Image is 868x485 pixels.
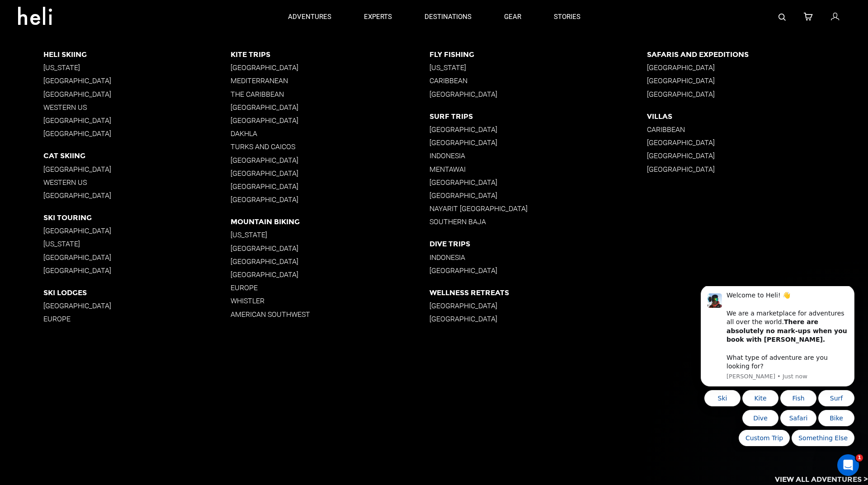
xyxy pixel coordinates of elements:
[647,112,868,121] p: Villas
[20,7,35,22] img: Profile image for Carl
[429,315,647,323] p: [GEOGRAPHIC_DATA]
[43,103,231,112] p: Western US
[43,116,231,125] p: [GEOGRAPHIC_DATA]
[231,257,429,266] p: [GEOGRAPHIC_DATA]
[647,63,868,72] p: [GEOGRAPHIC_DATA]
[231,76,429,85] p: Mediterranean
[425,12,472,22] p: destinations
[14,104,167,160] div: Quick reply options
[43,288,231,297] p: Ski Lodges
[43,129,231,138] p: [GEOGRAPHIC_DATA]
[429,165,647,174] p: Mentawai
[429,240,647,248] p: Dive Trips
[429,112,647,121] p: Surf Trips
[231,283,429,292] p: Europe
[39,5,160,85] div: Message content
[429,204,647,213] p: Nayarit [GEOGRAPHIC_DATA]
[429,138,647,147] p: [GEOGRAPHIC_DATA]
[429,301,647,310] p: [GEOGRAPHIC_DATA]
[231,50,429,59] p: Kite Trips
[429,253,647,262] p: Indonesia
[43,63,231,72] p: [US_STATE]
[647,90,868,99] p: [GEOGRAPHIC_DATA]
[231,142,429,151] p: Turks and Caicos
[231,169,429,178] p: [GEOGRAPHIC_DATA]
[231,195,429,204] p: [GEOGRAPHIC_DATA]
[856,454,863,461] span: 1
[43,266,231,275] p: [GEOGRAPHIC_DATA]
[131,104,167,120] button: Quick reply: Surf
[43,178,231,187] p: Western US
[231,244,429,253] p: [GEOGRAPHIC_DATA]
[231,182,429,191] p: [GEOGRAPHIC_DATA]
[39,32,160,57] b: There are absolutely no mark-ups when you book with [PERSON_NAME].
[231,129,429,138] p: Dakhla
[93,104,129,120] button: Quick reply: Fish
[429,178,647,187] p: [GEOGRAPHIC_DATA]
[429,151,647,160] p: Indonesia
[17,104,53,120] button: Quick reply: Ski
[231,63,429,72] p: [GEOGRAPHIC_DATA]
[93,124,129,140] button: Quick reply: Safari
[43,240,231,248] p: [US_STATE]
[231,116,429,125] p: [GEOGRAPHIC_DATA]
[43,151,231,160] p: Cat Skiing
[429,76,647,85] p: Caribbean
[231,156,429,165] p: [GEOGRAPHIC_DATA]
[231,217,429,226] p: Mountain Biking
[43,50,231,59] p: Heli Skiing
[429,125,647,134] p: [GEOGRAPHIC_DATA]
[231,231,429,239] p: [US_STATE]
[55,104,91,120] button: Quick reply: Kite
[647,50,868,59] p: Safaris and Expeditions
[775,475,868,485] p: View All Adventures >
[104,144,167,160] button: Quick reply: Something Else
[647,125,868,134] p: Caribbean
[231,90,429,99] p: The Caribbean
[231,103,429,112] p: [GEOGRAPHIC_DATA]
[39,5,160,85] div: Welcome to Heli! 👋 We are a marketplace for adventures all over the world. What type of adventure...
[231,297,429,305] p: Whistler
[288,12,331,22] p: adventures
[429,63,647,72] p: [US_STATE]
[647,76,868,85] p: [GEOGRAPHIC_DATA]
[131,124,167,140] button: Quick reply: Bike
[647,151,868,160] p: [GEOGRAPHIC_DATA]
[364,12,392,22] p: experts
[429,191,647,200] p: [GEOGRAPHIC_DATA]
[52,144,103,160] button: Quick reply: Custom Trip
[43,191,231,200] p: [GEOGRAPHIC_DATA]
[429,288,647,297] p: Wellness Retreats
[43,315,231,323] p: Europe
[647,165,868,174] p: [GEOGRAPHIC_DATA]
[43,76,231,85] p: [GEOGRAPHIC_DATA]
[43,213,231,222] p: Ski Touring
[429,266,647,275] p: [GEOGRAPHIC_DATA]
[778,14,786,21] img: search-bar-icon.svg
[43,253,231,262] p: [GEOGRAPHIC_DATA]
[429,217,647,226] p: Southern Baja
[55,124,91,140] button: Quick reply: Dive
[231,270,429,279] p: [GEOGRAPHIC_DATA]
[837,454,859,476] iframe: Intercom live chat
[39,86,160,94] p: Message from Carl, sent Just now
[43,90,231,99] p: [GEOGRAPHIC_DATA]
[687,286,868,452] iframe: Intercom notifications message
[429,90,647,99] p: [GEOGRAPHIC_DATA]
[429,50,647,59] p: Fly Fishing
[43,301,231,310] p: [GEOGRAPHIC_DATA]
[647,138,868,147] p: [GEOGRAPHIC_DATA]
[43,226,231,235] p: [GEOGRAPHIC_DATA]
[43,165,231,174] p: [GEOGRAPHIC_DATA]
[231,310,429,319] p: American Southwest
